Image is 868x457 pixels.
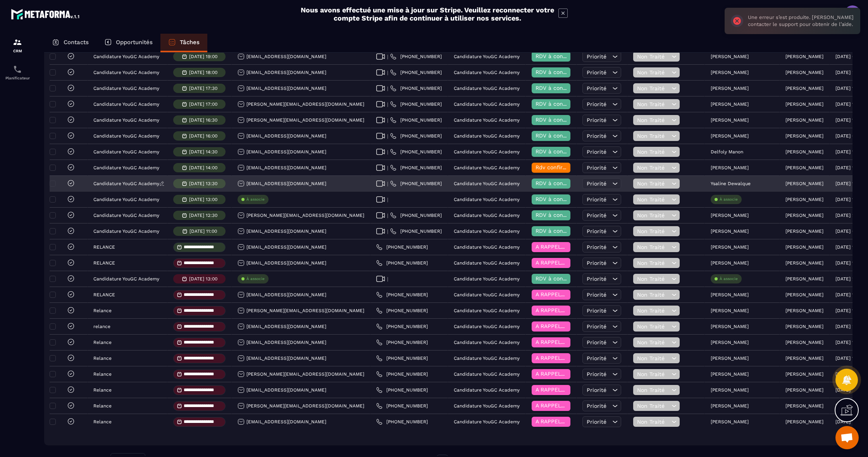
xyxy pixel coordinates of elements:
[93,133,159,139] p: Candidature YouGC Academy
[711,133,749,139] p: [PERSON_NAME]
[93,387,112,393] p: Relance
[387,165,388,171] span: |
[454,213,520,218] p: Candidature YouGC Academy
[387,54,388,60] span: |
[536,259,623,266] span: A RAPPELER/GHOST/NO SHOW✖️
[536,307,623,313] span: A RAPPELER/GHOST/NO SHOW✖️
[785,213,823,218] p: [PERSON_NAME]
[44,34,96,52] a: Contacts
[637,371,670,377] span: Non Traité
[390,180,442,187] a: [PHONE_NUMBER]
[835,324,865,329] p: [DATE] 20:54
[785,228,823,234] p: [PERSON_NAME]
[587,403,606,409] span: Priorité
[93,324,110,329] p: relance
[785,181,823,186] p: [PERSON_NAME]
[390,53,442,60] a: [PHONE_NUMBER]
[454,133,520,139] p: Candidature YouGC Academy
[454,70,520,75] p: Candidature YouGC Academy
[536,244,623,250] span: A RAPPELER/GHOST/NO SHOW✖️
[587,339,606,345] span: Priorité
[785,197,823,202] p: [PERSON_NAME]
[387,86,388,91] span: |
[11,7,81,21] img: logo
[160,34,207,52] a: Tâches
[390,101,442,107] a: [PHONE_NUMBER]
[454,260,520,266] p: Candidature YouGC Academy
[637,212,670,218] span: Non Traité
[93,86,159,91] p: Candidature YouGC Academy
[785,54,823,59] p: [PERSON_NAME]
[189,149,217,155] p: [DATE] 14:30
[390,117,442,123] a: [PHONE_NUMBER]
[387,228,388,234] span: |
[637,387,670,393] span: Non Traité
[637,85,670,91] span: Non Traité
[376,387,428,393] a: [PHONE_NUMBER]
[2,76,33,80] p: Planificateur
[116,39,153,46] p: Opportunités
[93,356,112,361] p: Relance
[785,387,823,393] p: [PERSON_NAME]
[835,101,863,107] p: [DATE] 16:15
[390,69,442,76] a: [PHONE_NUMBER]
[93,244,115,250] p: RELANCE
[536,323,623,329] span: A RAPPELER/GHOST/NO SHOW✖️
[536,228,586,234] span: RDV à confimer ❓
[711,356,749,361] p: [PERSON_NAME]
[536,117,586,123] span: RDV à confimer ❓
[587,101,606,107] span: Priorité
[835,197,863,202] p: [DATE] 19:10
[376,339,428,345] a: [PHONE_NUMBER]
[711,165,749,170] p: [PERSON_NAME]
[93,181,159,186] p: Candidature YouGC Academy
[536,387,623,393] span: A RAPPELER/GHOST/NO SHOW✖️
[93,340,112,345] p: Relance
[93,70,159,75] p: Candidature YouGC Academy
[637,133,670,139] span: Non Traité
[835,70,865,75] p: [DATE] 20:33
[785,308,823,313] p: [PERSON_NAME]
[637,69,670,76] span: Non Traité
[454,101,520,107] p: Candidature YouGC Academy
[835,340,863,345] p: [DATE] 11:47
[711,387,749,393] p: [PERSON_NAME]
[536,101,586,107] span: RDV à confimer ❓
[835,244,864,250] p: [DATE] 16:09
[189,197,217,202] p: [DATE] 13:00
[454,197,520,202] p: Candidature YouGC Academy
[93,197,159,202] p: Candidature YouGC Academy
[785,356,823,361] p: [PERSON_NAME]
[587,371,606,377] span: Priorité
[93,228,159,234] p: Candidature YouGC Academy
[587,133,606,139] span: Priorité
[835,149,863,155] p: [DATE] 11:49
[189,181,217,186] p: [DATE] 13:30
[785,70,823,75] p: [PERSON_NAME]
[376,371,428,377] a: [PHONE_NUMBER]
[835,308,864,313] p: [DATE] 12:02
[711,244,749,250] p: [PERSON_NAME]
[587,276,606,282] span: Priorité
[711,292,749,297] p: [PERSON_NAME]
[835,292,863,297] p: [DATE] 12:51
[711,403,749,409] p: [PERSON_NAME]
[785,133,823,139] p: [PERSON_NAME]
[454,308,520,313] p: Candidature YouGC Academy
[93,101,159,107] p: Candidature YouGC Academy
[454,292,520,297] p: Candidature YouGC Academy
[637,403,670,409] span: Non Traité
[536,85,586,91] span: RDV à confimer ❓
[13,38,22,47] img: formation
[454,276,520,282] p: Candidature YouGC Academy
[587,244,606,250] span: Priorité
[587,196,606,203] span: Priorité
[454,228,520,234] p: Candidature YouGC Academy
[536,275,586,282] span: RDV à confimer ❓
[785,292,823,297] p: [PERSON_NAME]
[835,86,864,91] p: [DATE] 12:24
[785,86,823,91] p: [PERSON_NAME]
[711,260,749,266] p: [PERSON_NAME]
[711,371,749,377] p: [PERSON_NAME]
[536,291,623,297] span: A RAPPELER/GHOST/NO SHOW✖️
